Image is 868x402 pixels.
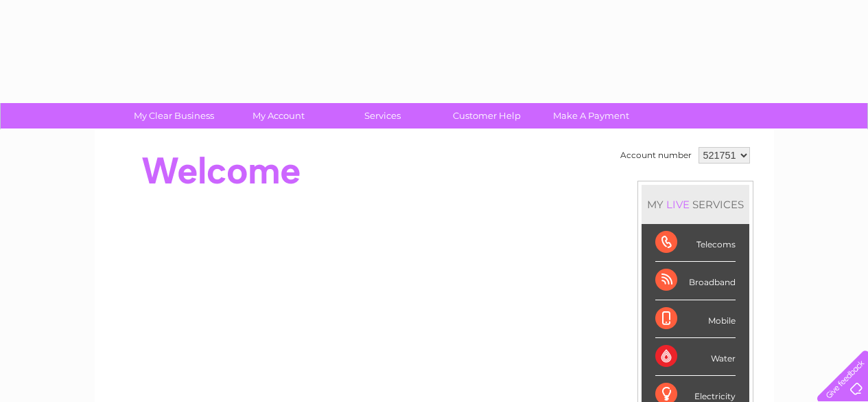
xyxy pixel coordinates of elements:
[117,103,231,129] a: My Clear Business
[655,338,736,376] div: Water
[655,300,736,338] div: Mobile
[326,103,439,129] a: Services
[222,103,335,129] a: My Account
[664,198,692,211] div: LIVE
[535,103,648,129] a: Make A Payment
[430,103,543,129] a: Customer Help
[617,144,695,167] td: Account number
[642,185,749,224] div: MY SERVICES
[655,262,736,300] div: Broadband
[655,224,736,262] div: Telecoms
